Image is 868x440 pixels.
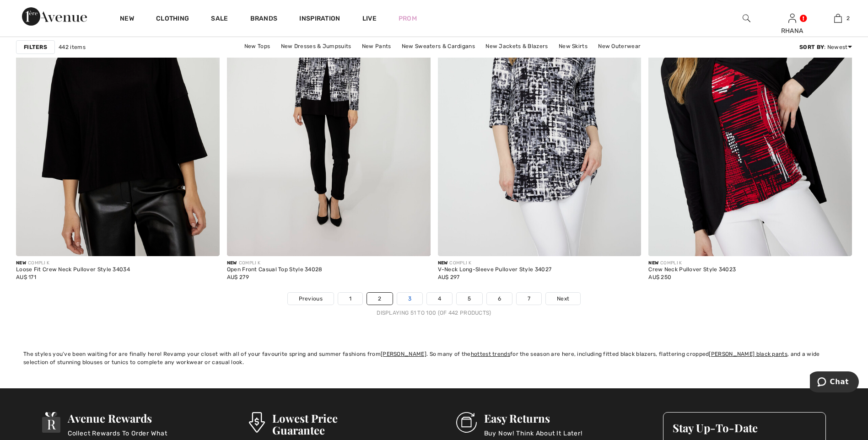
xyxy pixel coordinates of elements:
[276,40,356,52] a: New Dresses & Jumpsuits
[557,295,569,303] span: Next
[593,40,645,52] a: New Outerwear
[648,260,736,267] div: COMPLI K
[23,350,845,366] div: The styles you’ve been waiting for are finally here! Revamp your closet with all of your favourit...
[227,260,237,266] span: New
[788,13,796,24] img: My Info
[16,260,130,267] div: COMPLI K
[24,43,47,51] strong: Filters
[16,267,130,273] div: Loose Fit Crew Neck Pullover Style 34034
[397,293,422,305] a: 3
[272,412,387,436] h3: Lowest Price Guarantee
[743,13,750,24] img: search the website
[288,293,334,305] a: Previous
[22,7,87,26] img: 1ère Avenue
[299,15,340,24] span: Inspiration
[438,260,448,266] span: New
[788,14,796,22] a: Sign In
[250,15,278,24] a: Brands
[481,40,552,52] a: New Jackets & Blazers
[484,412,582,424] h3: Easy Returns
[227,260,323,267] div: COMPLI K
[156,15,189,24] a: Clothing
[227,267,323,273] div: Open Front Casual Top Style 34028
[16,292,852,317] nav: Page navigation
[846,14,850,22] span: 2
[770,26,814,36] div: RHANA
[438,260,552,267] div: COMPLI K
[338,293,362,305] a: 1
[517,293,541,305] a: 7
[810,371,859,394] iframe: Opens a widget where you can chat to one of our agents
[249,412,264,433] img: Lowest Price Guarantee
[554,40,592,52] a: New Skirts
[59,43,86,51] span: 442 items
[240,40,275,52] a: New Tops
[16,274,36,280] span: AU$ 171
[397,40,480,52] a: New Sweaters & Cardigans
[487,293,512,305] a: 6
[456,412,477,433] img: Easy Returns
[357,40,396,52] a: New Pants
[381,351,426,357] a: [PERSON_NAME]
[227,274,249,280] span: AU$ 279
[399,14,417,23] a: Prom
[648,260,658,266] span: New
[546,293,580,305] a: Next
[438,274,460,280] span: AU$ 297
[799,44,824,50] strong: Sort By
[457,293,482,305] a: 5
[471,351,510,357] a: hottest trends
[427,293,452,305] a: 4
[42,412,60,433] img: Avenue Rewards
[815,13,860,24] a: 2
[648,267,736,273] div: Crew Neck Pullover Style 34023
[799,43,852,51] div: : Newest
[709,351,787,357] a: [PERSON_NAME] black pants
[673,422,816,434] h3: Stay Up-To-Date
[834,13,842,24] img: My Bag
[648,274,671,280] span: AU$ 250
[299,295,323,303] span: Previous
[16,309,852,317] div: Displaying 51 to 100 (of 442 products)
[362,14,377,23] a: Live
[438,267,552,273] div: V-Neck Long-Sleeve Pullover Style 34027
[211,15,228,24] a: Sale
[367,293,392,305] a: 2
[16,260,26,266] span: New
[120,15,134,24] a: New
[68,412,179,424] h3: Avenue Rewards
